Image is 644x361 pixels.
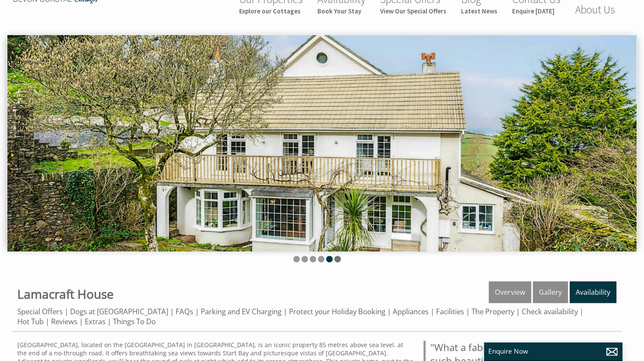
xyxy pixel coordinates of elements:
[85,316,106,326] a: Extras
[575,3,615,16] a: About Us
[17,306,63,316] a: Special Offers
[522,306,578,316] a: Check availability
[436,306,464,316] a: Facilities
[70,306,168,316] a: Dogs at [GEOGRAPHIC_DATA]
[489,281,531,303] a: Overview
[17,286,114,302] a: Lamacraft House
[488,347,618,356] p: Enquire Now
[176,306,193,316] a: FAQs
[393,306,429,316] a: Appliances
[201,306,282,316] a: Parking and EV Charging
[471,306,514,316] a: The Property
[113,316,156,326] a: Things To Do
[17,316,44,326] a: Hot Tub
[289,306,385,316] a: Protect your Holiday Booking
[51,316,77,326] a: Reviews
[570,281,616,303] a: Availability
[512,7,561,15] small: Enquire [DATE]
[239,7,303,15] small: Explore our Cottages
[317,7,365,15] small: Book Your Stay
[461,7,497,15] small: Latest News
[380,7,446,15] small: View Our Special Offers
[533,281,568,303] a: Gallery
